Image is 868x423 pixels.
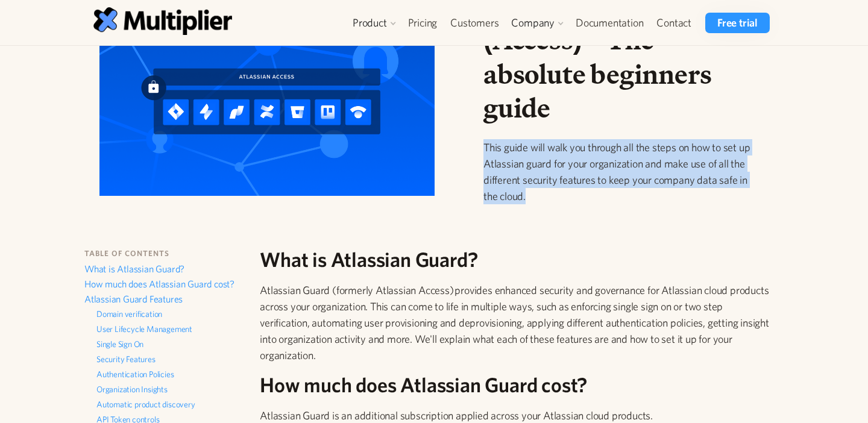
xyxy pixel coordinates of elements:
[444,13,505,33] a: Customers
[511,16,555,30] div: Company
[84,263,248,278] a: What is Atlassian Guard?
[84,248,248,260] h6: table of contents
[260,282,775,363] p: Atlassian Guard (formerly Atlassian Access) provides enhanced security and governance for Atlassi...
[99,7,435,196] img: Atlassian Guard (Access) – The absolute beginners guide
[96,368,248,383] a: Authentication Policies
[96,398,248,413] a: Automatic product discovery
[84,293,248,308] a: Atlassian Guard Features
[260,248,775,272] h2: What is Atlassian Guard?
[96,353,248,368] a: Security Features
[401,13,444,33] a: Pricing
[96,338,248,353] a: Single Sign On
[260,373,775,398] h2: How much does Atlassian Guard cost?
[483,139,759,204] p: This guide will walk you through all the steps on how to set up Atlassian guard for your organiza...
[96,308,248,323] a: Domain verification
[347,13,401,33] div: Product
[650,13,698,33] a: Contact
[353,16,387,30] div: Product
[705,13,770,33] a: Free trial
[505,13,569,33] div: Company
[569,13,650,33] a: Documentation
[96,383,248,398] a: Organization Insights
[84,278,248,293] a: How much does Atlassian Guard cost?
[96,323,248,338] a: User Lifecycle Management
